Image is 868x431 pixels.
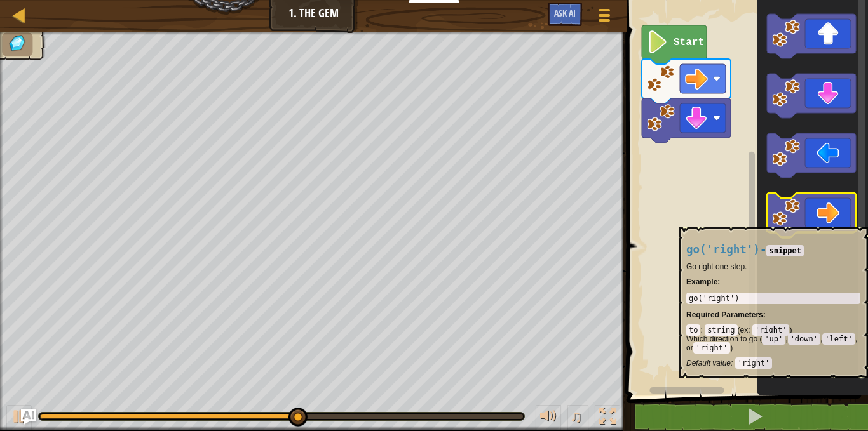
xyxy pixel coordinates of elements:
[536,405,561,431] button: Adjust volume
[762,333,785,345] code: 'up'
[567,405,589,431] button: ♫
[674,37,704,48] text: Start
[689,294,858,303] div: go('right')
[686,262,860,271] p: Go right one step.
[731,359,735,368] span: :
[686,243,760,256] span: go('right')
[740,326,749,335] span: ex
[595,405,620,431] button: Toggle fullscreen
[752,324,790,336] code: 'right'
[766,245,804,256] code: snippet
[693,342,731,354] code: 'right'
[686,277,720,286] strong: :
[686,335,860,352] p: Which direction to go ( , , , or )
[763,310,766,319] span: :
[788,333,820,345] code: 'down'
[700,326,705,335] span: :
[2,32,32,56] li: Collect the gems.
[748,326,752,335] span: :
[21,409,36,425] button: Ask AI
[548,3,582,26] button: Ask AI
[686,310,763,319] span: Required Parameters
[554,7,576,19] span: Ask AI
[686,326,860,368] div: ( )
[686,277,717,286] span: Example
[822,333,855,345] code: 'left'
[588,3,620,32] button: Show game menu
[735,357,773,369] code: 'right'
[686,359,731,368] span: Default value
[686,244,860,256] h4: -
[570,407,583,426] span: ♫
[705,324,737,336] code: string
[686,324,700,336] code: to
[6,405,32,431] button: Ctrl + P: Play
